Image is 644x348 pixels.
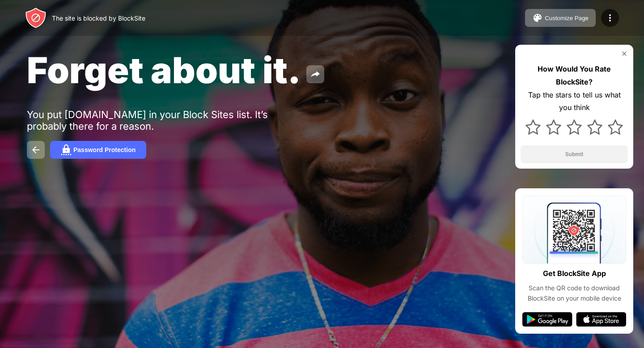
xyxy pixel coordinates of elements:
div: The site is blocked by BlockSite [52,14,145,22]
button: Submit [521,145,628,163]
button: Customize Page [525,9,596,27]
img: google-play.svg [522,312,572,327]
img: rate-us-close.svg [621,50,628,57]
div: Tap the stars to tell us what you think [521,89,628,115]
div: Customize Page [545,15,589,21]
div: Scan the QR code to download BlockSite on your mobile device [522,283,626,303]
img: menu-icon.svg [605,13,615,23]
img: star.svg [587,119,602,135]
img: back.svg [30,144,41,155]
img: star.svg [567,119,582,135]
img: password.svg [61,144,72,155]
div: How Would You Rate BlockSite? [521,63,628,89]
div: You put [DOMAIN_NAME] in your Block Sites list. It’s probably there for a reason. [27,109,303,132]
button: Password Protection [50,141,146,159]
img: star.svg [608,119,623,135]
span: Forget about it. [27,48,301,92]
img: share.svg [310,69,321,80]
img: star.svg [525,119,541,135]
img: star.svg [546,119,561,135]
img: header-logo.svg [25,7,47,29]
img: qrcode.svg [522,195,626,263]
div: Get BlockSite App [543,267,606,280]
img: pallet.svg [532,13,543,23]
div: Password Protection [73,146,136,153]
img: app-store.svg [576,312,626,327]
